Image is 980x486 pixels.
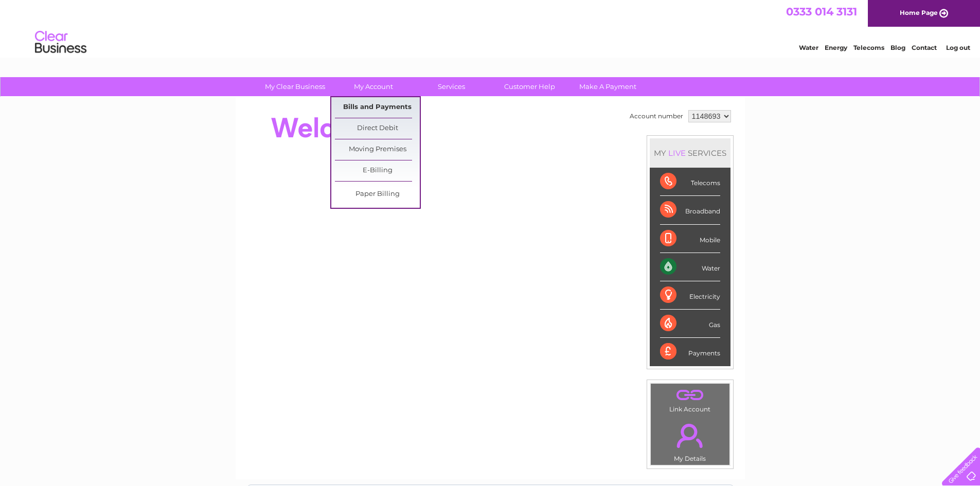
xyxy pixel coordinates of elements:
[660,310,720,338] div: Gas
[409,77,494,96] a: Services
[660,281,720,310] div: Electricity
[825,44,847,51] a: Energy
[890,44,905,51] a: Blog
[660,225,720,253] div: Mobile
[253,77,337,96] a: My Clear Business
[666,148,688,158] div: LIVE
[247,6,734,50] div: Clear Business is a trading name of Verastar Limited (registered in [GEOGRAPHIC_DATA] No. 3667643...
[653,386,727,404] a: .
[650,138,730,168] div: MY SERVICES
[335,139,420,160] a: Moving Premises
[331,77,416,96] a: My Account
[565,77,650,96] a: Make A Payment
[34,27,87,58] img: logo.png
[660,196,720,224] div: Broadband
[335,118,420,139] a: Direct Debit
[653,418,727,454] a: .
[650,383,730,416] td: Link Account
[946,44,970,51] a: Log out
[487,77,572,96] a: Customer Help
[912,44,937,51] a: Contact
[335,160,420,181] a: E-Billing
[660,168,720,196] div: Telecoms
[335,97,420,118] a: Bills and Payments
[786,5,857,18] a: 0333 014 3131
[335,184,420,205] a: Paper Billing
[660,253,720,281] div: Water
[650,415,730,465] td: My Details
[660,338,720,366] div: Payments
[853,44,884,51] a: Telecoms
[627,107,686,125] td: Account number
[799,44,818,51] a: Water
